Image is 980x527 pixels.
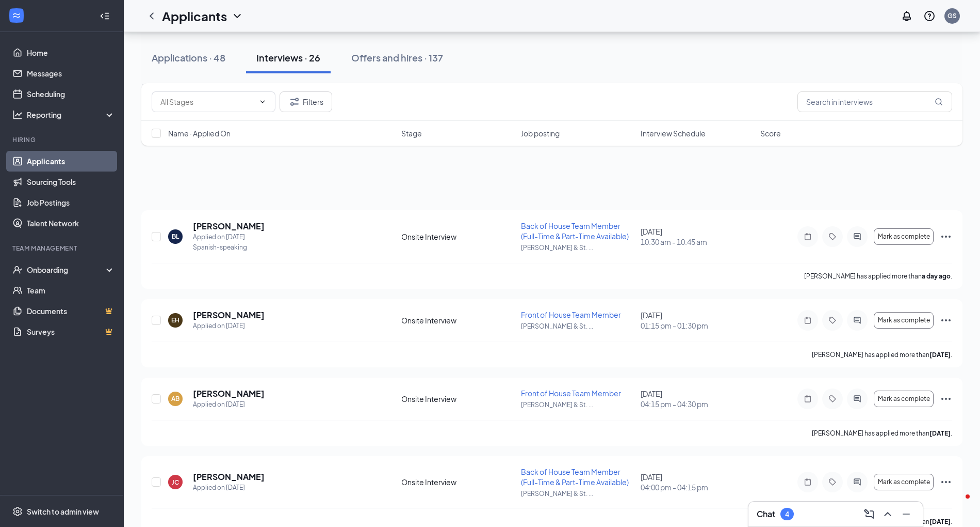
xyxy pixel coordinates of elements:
svg: UserCheck [12,265,23,275]
button: Minimize [898,506,914,522]
svg: ChevronUp [881,508,894,520]
div: Onsite Interview [401,477,515,487]
svg: Note [802,233,814,241]
p: [PERSON_NAME] has applied more than . [812,350,952,359]
p: [PERSON_NAME] & St. ... [521,243,634,252]
p: [PERSON_NAME] & St. ... [521,400,634,409]
button: Filter Filters [280,91,332,112]
button: ChevronUp [879,506,896,522]
b: [DATE] [929,429,951,437]
p: [PERSON_NAME] has applied more than . [804,272,952,281]
svg: MagnifyingGlass [935,98,943,106]
div: Applied on [DATE] [193,483,265,493]
span: Score [760,128,781,138]
a: Sourcing Tools [27,172,115,192]
div: Hiring [12,135,113,144]
span: Mark as complete [878,317,930,324]
span: 04:15 pm - 04:30 pm [641,399,754,409]
div: [DATE] [641,389,754,409]
a: Messages [27,63,115,84]
svg: Tag [826,316,839,324]
svg: WorkstreamLogo [11,10,22,21]
a: Talent Network [27,213,115,234]
h5: [PERSON_NAME] [193,221,265,232]
svg: ChevronDown [231,10,243,22]
svg: Analysis [12,110,23,120]
svg: ComposeMessage [863,508,875,520]
svg: ActiveChat [851,478,863,486]
h5: [PERSON_NAME] [193,471,265,483]
a: DocumentsCrown [27,301,115,321]
b: a day ago [922,272,951,280]
span: Stage [401,128,422,138]
div: Switch to admin view [27,506,99,517]
span: Back of House Team Member (Full-Time & Part-Time Available) [521,467,629,487]
svg: Tag [826,233,839,241]
div: Interviews · 26 [256,51,320,64]
h1: Applicants [162,7,227,25]
div: Onsite Interview [401,394,515,404]
button: Mark as complete [874,312,934,329]
svg: ActiveChat [851,233,863,241]
svg: Ellipses [940,314,952,327]
svg: ChevronDown [258,98,267,106]
div: [DATE] [641,310,754,331]
div: Spanish-speaking [193,242,265,253]
a: ChevronLeft [145,10,158,22]
div: Onboarding [27,265,106,275]
svg: Collapse [100,11,110,21]
span: Front of House Team Member [521,389,621,398]
div: Applied on [DATE] [193,321,265,331]
div: AB [171,394,179,403]
h3: Chat [757,508,775,520]
h5: [PERSON_NAME] [193,309,265,321]
p: [PERSON_NAME] has applied more than . [812,429,952,438]
svg: ActiveChat [851,316,863,324]
div: GS [948,11,957,20]
svg: Tag [826,395,839,403]
span: Front of House Team Member [521,310,621,319]
div: Applied on [DATE] [193,399,265,410]
b: [DATE] [929,351,951,359]
a: Team [27,280,115,301]
div: Team Management [12,244,113,253]
input: All Stages [160,96,254,107]
a: SurveysCrown [27,321,115,342]
span: Job posting [521,128,560,138]
b: [DATE] [929,518,951,525]
div: Offers and hires · 137 [351,51,443,64]
svg: Ellipses [940,393,952,405]
button: ComposeMessage [861,506,877,522]
span: 10:30 am - 10:45 am [641,237,754,247]
div: EH [171,316,179,324]
svg: Settings [12,506,23,517]
div: [DATE] [641,226,754,247]
div: Onsite Interview [401,231,515,242]
button: Mark as complete [874,474,934,490]
span: Back of House Team Member (Full-Time & Part-Time Available) [521,221,629,241]
span: Mark as complete [878,233,930,240]
span: 04:00 pm - 04:15 pm [641,482,754,492]
p: [PERSON_NAME] & St. ... [521,489,634,498]
iframe: Intercom live chat [945,492,970,517]
a: Applicants [27,151,115,172]
svg: Tag [826,478,839,486]
svg: Notifications [901,10,913,22]
a: Scheduling [27,84,115,104]
svg: Filter [288,96,301,108]
span: Mark as complete [878,478,930,486]
p: [PERSON_NAME] & St. ... [521,322,634,331]
a: Home [27,42,115,63]
button: Mark as complete [874,228,934,245]
svg: Ellipses [940,476,952,488]
div: Applied on [DATE] [193,232,265,242]
svg: QuestionInfo [923,10,936,22]
div: JC [172,478,179,487]
span: Name · Applied On [168,128,231,138]
svg: Note [802,316,814,324]
div: Applications · 48 [152,51,225,64]
svg: Ellipses [940,230,952,243]
h5: [PERSON_NAME] [193,388,265,399]
a: Job Postings [27,192,115,213]
span: Interview Schedule [641,128,706,138]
